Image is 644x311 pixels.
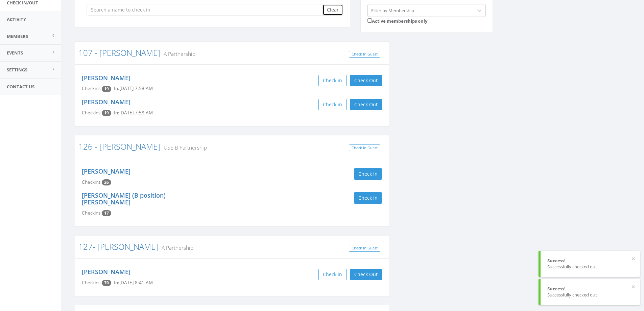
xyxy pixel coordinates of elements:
a: Check In Guest [349,245,380,252]
a: 127- [PERSON_NAME] [78,241,158,252]
span: Contact Us [7,84,34,90]
a: [PERSON_NAME] [82,98,130,106]
small: A Partnership [158,244,193,251]
a: 126 - [PERSON_NAME] [78,141,160,152]
button: × [631,256,635,262]
a: Check In Guest [349,51,380,58]
input: Search a name to check in [87,4,328,16]
a: [PERSON_NAME] [82,167,130,175]
span: Checkin count [102,110,111,116]
button: Check Out [350,75,382,86]
div: Success! [547,258,633,264]
div: Successfully checked out [547,264,633,270]
button: Check Out [350,269,382,280]
span: Checkin count [102,179,111,185]
small: A Partnership [160,50,195,58]
button: Check in [354,168,382,180]
small: USE B Partnership [160,144,207,151]
span: In: [DATE] 7:58 AM [114,110,153,116]
span: Members [7,33,28,39]
span: In: [DATE] 7:58 AM [114,85,153,91]
a: [PERSON_NAME] [82,74,130,82]
a: Check In Guest [349,145,380,152]
span: Checkins: [82,110,102,116]
a: [PERSON_NAME] (B position) [PERSON_NAME] [82,191,166,206]
button: Clear [323,4,343,16]
span: Events [7,50,23,56]
div: Success! [547,286,633,292]
label: Active memberships only [367,17,427,24]
div: Filter by Membership [371,7,414,14]
span: Settings [7,67,27,73]
input: Active memberships only [367,18,372,23]
a: 107 - [PERSON_NAME] [78,47,160,58]
span: In: [DATE] 8:41 AM [114,280,153,286]
span: Checkin count [102,280,111,286]
button: Check in [354,192,382,204]
span: Checkins: [82,85,102,91]
div: Successfully checked out [547,292,633,298]
span: Checkins: [82,280,102,286]
a: [PERSON_NAME] [82,268,130,276]
button: Check in [318,99,347,110]
button: Check in [318,269,347,280]
span: Checkin count [102,210,111,216]
span: Checkin count [102,86,111,92]
button: Check in [318,75,347,86]
button: × [631,284,635,290]
span: Checkins: [82,179,102,185]
span: Checkins: [82,210,102,216]
button: Check Out [350,99,382,110]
